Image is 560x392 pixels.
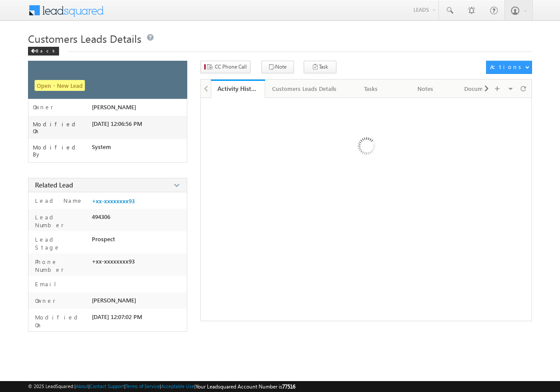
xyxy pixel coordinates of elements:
a: Tasks [344,80,399,98]
button: Task [304,61,336,73]
a: Terms of Service [126,383,160,389]
a: Activity History [211,80,265,98]
label: Modified By [33,144,92,158]
span: CC Phone Call [215,63,247,71]
label: Owner [33,104,53,111]
span: Open - New Lead [35,80,85,91]
div: Documents [460,83,499,94]
div: Tasks [351,83,391,94]
span: Customers Leads Details [28,31,141,45]
span: +xx-xxxxxxxx93 [92,258,135,265]
a: Notes [399,80,453,98]
label: Email [33,280,63,288]
a: Acceptable Use [161,383,194,389]
label: Lead Stage [33,236,88,251]
label: Modified On [33,313,88,329]
label: Phone Number [33,258,88,274]
button: CC Phone Call [200,61,251,73]
label: Modified On [33,121,92,135]
span: System [92,143,111,150]
a: Customers Leads Details [265,80,344,98]
span: 77516 [282,383,295,390]
span: © 2025 LeadSquared | | | | | [28,382,295,391]
div: Activity History [217,84,259,93]
a: About [76,383,88,389]
li: Activity History [211,80,265,97]
span: Related Lead [35,180,73,189]
span: [PERSON_NAME] [92,297,136,304]
span: 494306 [92,213,110,220]
img: Loading ... [321,102,411,193]
a: Contact Support [90,383,124,389]
div: Customers Leads Details [272,83,336,94]
label: Owner [33,297,56,305]
a: Documents [453,80,507,98]
span: [DATE] 12:07:02 PM [92,313,142,320]
div: Actions [490,63,525,71]
div: Back [28,47,59,56]
span: Your Leadsquared Account Number is [196,383,295,390]
button: Actions [486,61,532,74]
span: [PERSON_NAME] [92,104,136,111]
button: Note [261,61,294,73]
div: Notes [406,83,445,94]
label: Lead Name [33,197,83,205]
a: +xx-xxxxxxxx93 [92,198,135,205]
label: Lead Number [33,213,88,229]
span: Prospect [92,236,115,243]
